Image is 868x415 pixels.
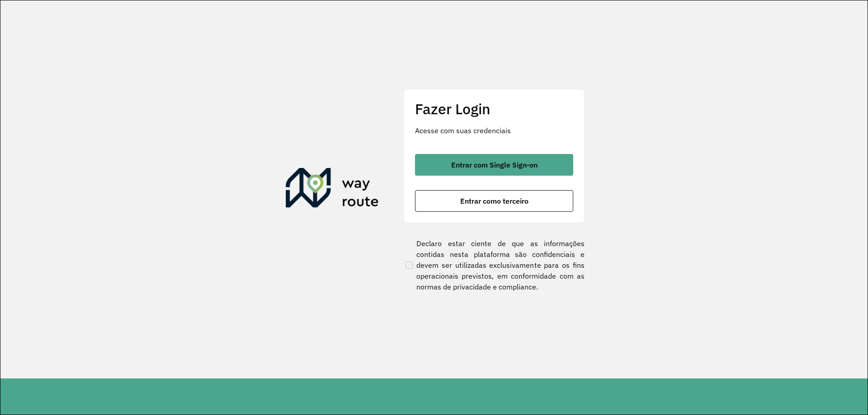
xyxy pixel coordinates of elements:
button: button [415,190,573,212]
img: Roteirizador AmbevTech [286,168,379,211]
p: Acesse com suas credenciais [415,125,573,136]
span: Entrar como terceiro [460,197,528,205]
button: button [415,154,573,176]
label: Declaro estar ciente de que as informações contidas nesta plataforma são confidenciais e devem se... [404,238,585,292]
span: Entrar com Single Sign-on [451,161,538,168]
h2: Fazer Login [415,100,573,117]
